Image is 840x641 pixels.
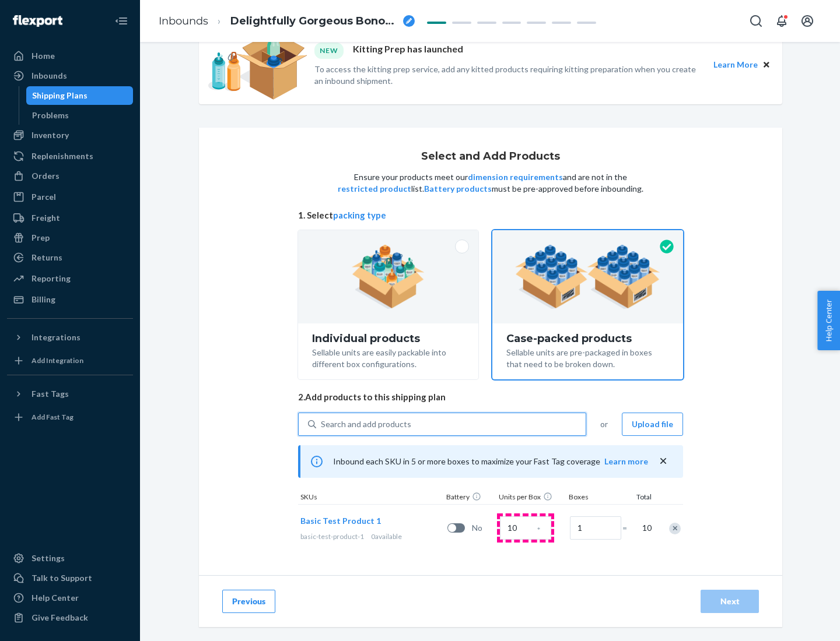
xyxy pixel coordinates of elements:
[222,590,275,613] button: Previous
[298,209,683,221] span: 1. Select
[744,9,768,33] button: Open Search Box
[710,596,749,607] div: Next
[600,418,608,430] span: or
[32,592,79,604] div: Help Center
[26,106,134,125] a: Problems
[338,183,411,195] button: restricted product
[7,228,133,247] a: Prep
[298,445,683,478] div: Inbound each SKU in 5 or more boxes to maximize your Fast Tag coverage
[604,456,648,467] button: Learn more
[298,492,444,504] div: SKUs
[817,291,840,350] button: Help Center
[713,58,758,71] button: Learn More
[622,413,683,436] button: Upload file
[110,9,133,33] button: Close Navigation
[32,332,80,343] div: Integrations
[7,328,133,347] button: Integrations
[444,492,496,504] div: Battery
[32,412,73,422] div: Add Fast Tag
[13,15,62,27] img: Flexport logo
[7,269,133,288] a: Reporting
[796,9,819,33] button: Open account menu
[7,385,133,403] button: Fast Tags
[32,70,67,82] div: Inbounds
[424,183,492,195] button: Battery products
[421,151,560,163] h1: Select and Add Products
[506,333,669,344] div: Case-packed products
[300,516,381,526] span: Basic Test Product 1
[468,171,563,183] button: dimension requirements
[314,43,344,58] div: NEW
[515,245,660,309] img: case-pack.59cecea509d18c883b923b81aeac6d0b.png
[7,167,133,185] a: Orders
[32,388,69,400] div: Fast Tags
[7,589,133,607] a: Help Center
[32,294,55,305] div: Billing
[32,232,50,244] div: Prep
[353,43,463,58] p: Kitting Prep has launched
[32,273,71,284] div: Reporting
[7,188,133,206] a: Parcel
[32,355,83,365] div: Add Integration
[298,391,683,403] span: 2. Add products to this shipping plan
[640,522,652,534] span: 10
[149,4,424,38] ol: breadcrumbs
[32,129,69,141] div: Inventory
[7,126,133,145] a: Inventory
[472,522,495,534] span: No
[506,344,669,370] div: Sellable units are pre-packaged in boxes that need to be broken down.
[333,209,386,221] button: packing type
[500,516,551,540] input: Case Quantity
[337,171,645,195] p: Ensure your products meet our and are not in the list. must be pre-approved before inbounding.
[159,15,208,27] a: Inbounds
[566,492,625,504] div: Boxes
[32,212,60,224] div: Freight
[7,608,133,627] button: Give Feedback
[300,515,381,527] button: Basic Test Product 1
[32,150,93,162] div: Replenishments
[32,612,88,624] div: Give Feedback
[26,86,134,105] a: Shipping Plans
[760,58,773,71] button: Close
[32,110,69,121] div: Problems
[32,572,92,584] div: Talk to Support
[7,351,133,370] a: Add Integration
[352,245,425,309] img: individual-pack.facf35554cb0f1810c75b2bd6df2d64e.png
[622,522,634,534] span: =
[657,455,669,467] button: close
[669,523,681,534] div: Remove Item
[312,333,464,344] div: Individual products
[7,66,133,85] a: Inbounds
[7,290,133,309] a: Billing
[230,14,398,29] span: Delightfully Gorgeous Bonobo
[32,552,65,564] div: Settings
[314,64,703,87] p: To access the kitting prep service, add any kitted products requiring kitting preparation when yo...
[701,590,759,613] button: Next
[32,50,55,62] div: Home
[7,549,133,568] a: Settings
[32,191,56,203] div: Parcel
[625,492,654,504] div: Total
[496,492,566,504] div: Units per Box
[371,532,402,541] span: 0 available
[7,248,133,267] a: Returns
[570,516,621,540] input: Number of boxes
[7,569,133,587] a: Talk to Support
[312,344,464,370] div: Sellable units are easily packable into different box configurations.
[321,418,411,430] div: Search and add products
[32,90,87,101] div: Shipping Plans
[7,47,133,65] a: Home
[7,209,133,227] a: Freight
[7,408,133,427] a: Add Fast Tag
[32,252,62,263] div: Returns
[7,147,133,165] a: Replenishments
[770,9,793,33] button: Open notifications
[300,532,364,541] span: basic-test-product-1
[32,170,60,182] div: Orders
